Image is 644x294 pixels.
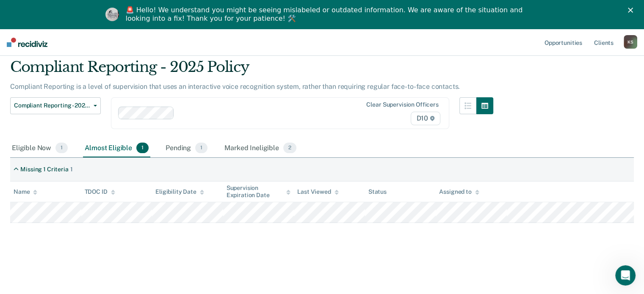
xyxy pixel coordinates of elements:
[411,112,440,125] span: D10
[83,139,150,158] div: Almost Eligible1
[283,143,296,154] span: 2
[543,29,584,56] a: Opportunities
[297,188,338,195] div: Last Viewed
[368,188,387,195] div: Status
[227,184,291,199] div: Supervision Expiration Date
[164,139,209,158] div: Pending1
[223,139,298,158] div: Marked Ineligible2
[126,6,525,23] div: 🚨 Hello! We understand you might be seeing mislabeled or outdated information. We are aware of th...
[10,162,76,176] div: Missing 1 Criteria1
[70,166,73,173] div: 1
[20,166,68,173] div: Missing 1 Criteria
[628,8,636,13] div: Close
[14,102,90,109] span: Compliant Reporting - 2025 Policy
[10,139,69,158] div: Eligible Now1
[439,188,479,195] div: Assigned to
[615,265,636,286] iframe: Intercom live chat
[7,38,47,47] img: Recidiviz
[55,143,68,154] span: 1
[366,101,438,108] div: Clear supervision officers
[10,97,101,114] button: Compliant Reporting - 2025 Policy
[592,29,615,56] a: Clients
[195,143,207,154] span: 1
[624,35,637,49] button: KS
[105,8,119,21] img: Profile image for Kim
[10,58,493,82] div: Compliant Reporting - 2025 Policy
[85,188,115,195] div: TDOC ID
[14,188,37,195] div: Name
[624,35,637,49] div: K S
[155,188,204,195] div: Eligibility Date
[136,143,149,154] span: 1
[10,82,460,91] p: Compliant Reporting is a level of supervision that uses an interactive voice recognition system, ...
